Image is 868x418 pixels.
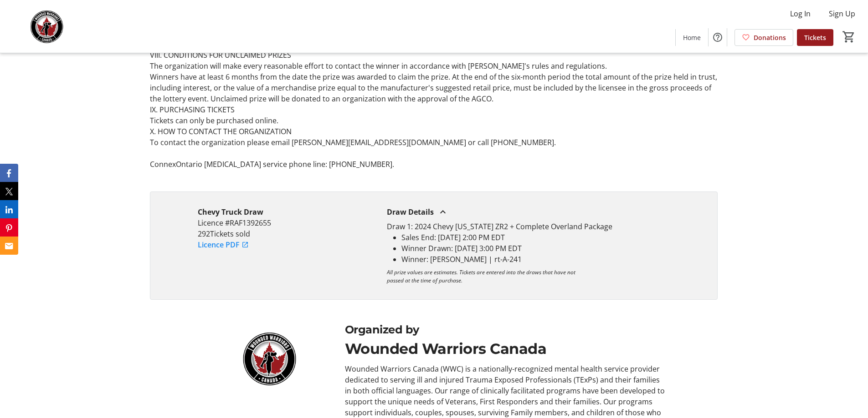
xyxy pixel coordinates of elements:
[150,50,718,60] p: VIII. CONDITIONS FOR UNCLAIMED PRIZES
[150,115,718,126] p: Tickets can only be purchased online.
[387,206,670,217] div: Draw Details
[783,6,818,21] button: Log In
[198,228,339,239] p: 292 Tickets sold
[387,221,670,232] p: Draw 1: 2024 Chevy [US_STATE] ZR2 + Complete Overland Package
[401,243,670,254] li: Winner Drawn: [DATE] 3:00 PM EDT
[401,254,670,265] li: Winner: [PERSON_NAME] | rt-A-241
[198,239,249,250] a: Licence PDF
[345,338,665,360] div: Wounded Warriors Canada
[401,232,670,243] li: Sales End: [DATE] 2:00 PM EDT
[683,33,701,42] span: Home
[676,29,708,46] a: Home
[5,4,87,49] img: Wounded Warriors Canada 's Logo
[829,8,855,19] span: Sign Up
[797,29,833,46] a: Tickets
[150,159,718,170] p: ConnexOntario [MEDICAL_DATA] service phone line: [PHONE_NUMBER].
[841,29,857,45] button: Cart
[150,71,718,104] p: Winners have at least 6 months from the date the prize was awarded to claim the prize. At the end...
[754,33,786,42] span: Donations
[150,137,718,148] p: To contact the organization please email [PERSON_NAME][EMAIL_ADDRESS][DOMAIN_NAME] or call [PHONE...
[198,217,339,228] p: Licence #RAF1392655
[345,322,665,338] div: Organized by
[150,126,718,137] p: X. HOW TO CONTACT THE ORGANIZATION
[734,29,793,46] a: Donations
[387,268,576,285] p: All prize values are estimates. Tickets are entered into the draws that have not passed at the ti...
[709,28,727,46] button: Help
[804,33,826,42] span: Tickets
[387,221,670,285] div: Draw Details
[790,8,811,19] span: Log In
[822,6,863,21] button: Sign Up
[150,104,718,115] p: IX. PURCHASING TICKETS
[203,322,334,395] img: Wounded Warriors Canada logo
[198,207,263,217] strong: Chevy Truck Draw
[150,60,718,71] p: The organization will make every reasonable effort to contact the winner in accordance with [PERS...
